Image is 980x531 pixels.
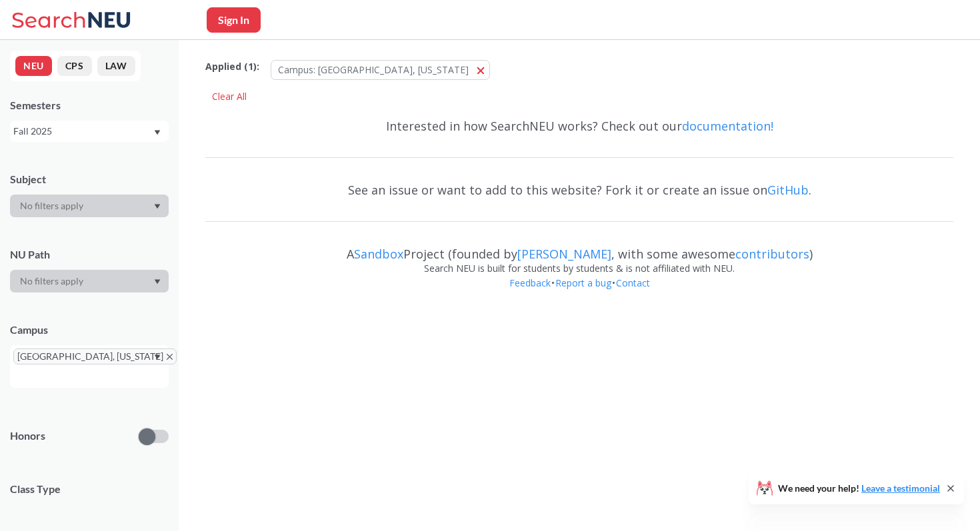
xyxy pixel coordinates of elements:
[10,482,169,496] span: Class Type
[10,172,169,187] div: Subject
[57,56,92,76] button: CPS
[767,182,809,198] a: GitHub
[167,354,173,360] svg: X to remove pill
[154,130,161,135] svg: Dropdown arrow
[207,7,261,33] button: Sign In
[354,246,403,262] a: Sandbox
[205,276,953,310] div: • •
[205,261,953,276] div: Search NEU is built for students by students & is not affiliated with NEU.
[13,348,177,364] span: [GEOGRAPHIC_DATA], [US_STATE]X to remove pill
[682,118,773,134] a: documentation!
[10,98,169,113] div: Semesters
[517,246,611,262] a: [PERSON_NAME]
[735,246,809,262] a: contributors
[10,247,169,262] div: NU Path
[778,484,940,493] span: We need your help!
[555,276,612,289] a: Report a bug
[97,56,135,76] button: LAW
[10,428,45,444] p: Honors
[154,204,161,209] svg: Dropdown arrow
[10,345,169,388] div: [GEOGRAPHIC_DATA], [US_STATE]X to remove pillDropdown arrow
[154,279,161,284] svg: Dropdown arrow
[271,60,490,80] button: Campus: [GEOGRAPHIC_DATA], [US_STATE]
[10,270,169,292] div: Dropdown arrow
[205,171,953,209] div: See an issue or want to add to this website? Fork it or create an issue on .
[205,235,953,261] div: A Project (founded by , with some awesome )
[13,124,153,139] div: Fall 2025
[205,107,953,145] div: Interested in how SearchNEU works? Check out our
[154,354,161,360] svg: Dropdown arrow
[615,276,651,289] a: Contact
[10,121,169,142] div: Fall 2025Dropdown arrow
[10,322,169,337] div: Campus
[509,276,551,289] a: Feedback
[861,482,940,494] a: Leave a testimonial
[15,56,52,76] button: NEU
[10,195,169,217] div: Dropdown arrow
[205,59,259,74] span: Applied ( 1 ):
[278,63,469,76] span: Campus: [GEOGRAPHIC_DATA], [US_STATE]
[205,87,253,107] div: Clear All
